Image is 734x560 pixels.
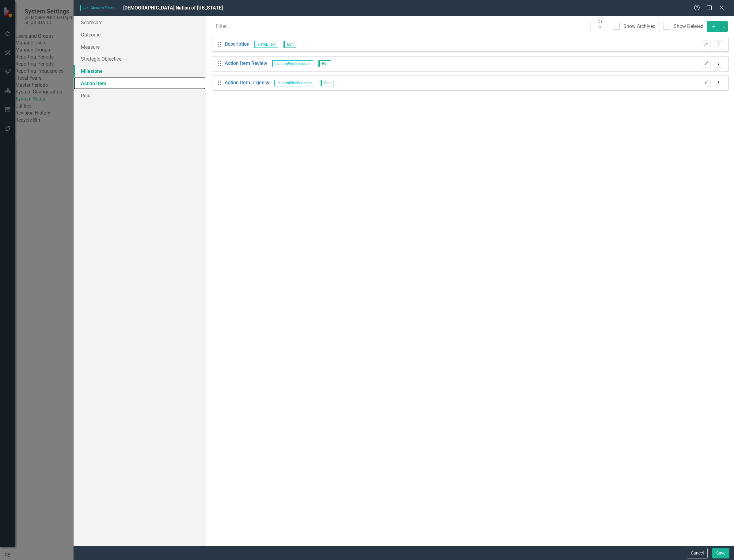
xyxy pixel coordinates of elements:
span: [DEMOGRAPHIC_DATA] Nation of [US_STATE] [123,5,223,11]
a: Action Item [74,77,206,89]
a: Measure [74,41,206,53]
a: Description [225,41,249,48]
div: Show Deleted [674,23,703,30]
a: Outcome [74,28,206,41]
span: customFields.kanban [272,60,313,67]
input: Filter... [212,21,591,32]
div: Display All [597,18,606,25]
a: Action Item Review [225,60,267,67]
span: Edit [321,80,333,86]
a: Scorecard [74,16,206,28]
a: Strategic Objective [74,53,206,65]
a: Action Item Urgency [225,79,269,86]
span: customFields.kanban [274,80,315,86]
span: Custom Fields [80,5,117,11]
span: Edit [283,41,296,48]
span: Edit [318,60,331,67]
button: Cancel [687,548,708,558]
div: Show Archived [623,23,656,30]
button: Save [712,548,729,558]
span: HTML Text [254,41,278,48]
a: Risk [74,89,206,102]
a: Milestone [74,65,206,77]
